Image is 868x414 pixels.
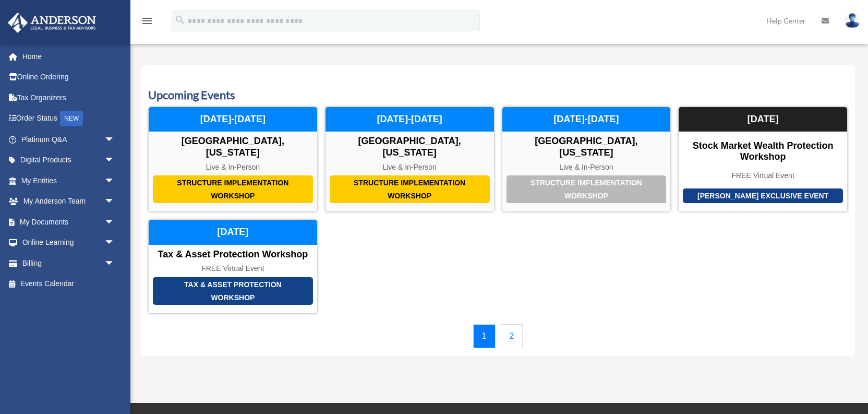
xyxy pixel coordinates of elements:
[60,111,83,126] div: NEW
[104,253,125,274] span: arrow_drop_down
[141,18,153,27] a: menu
[104,170,125,192] span: arrow_drop_down
[104,211,125,233] span: arrow_drop_down
[502,107,671,212] a: Structure Implementation Workshop [GEOGRAPHIC_DATA], [US_STATE] Live & In-Person [DATE]-[DATE]
[7,67,130,88] a: Online Ordering
[5,13,99,33] img: Anderson Advisors Platinum Portal
[104,150,125,171] span: arrow_drop_down
[7,87,130,108] a: Tax Organizers
[502,163,671,172] div: Live & In-Person
[7,253,130,274] a: Billingarrow_drop_down
[678,107,848,212] a: [PERSON_NAME] Exclusive Event Stock Market Wealth Protection Workshop FREE Virtual Event [DATE]
[7,211,130,232] a: My Documentsarrow_drop_down
[104,129,125,150] span: arrow_drop_down
[149,107,317,132] div: [DATE]-[DATE]
[845,13,860,28] img: User Pic
[149,249,317,261] div: Tax & Asset Protection Workshop
[7,150,130,171] a: Digital Productsarrow_drop_down
[149,220,317,245] div: [DATE]
[325,107,494,132] div: [DATE]-[DATE]
[149,136,317,158] div: [GEOGRAPHIC_DATA], [US_STATE]
[7,232,130,253] a: Online Learningarrow_drop_down
[149,163,317,172] div: Live & In-Person
[325,136,494,158] div: [GEOGRAPHIC_DATA], [US_STATE]
[104,232,125,254] span: arrow_drop_down
[141,15,153,27] i: menu
[325,107,495,212] a: Structure Implementation Workshop [GEOGRAPHIC_DATA], [US_STATE] Live & In-Person [DATE]-[DATE]
[174,14,186,26] i: search
[325,163,494,172] div: Live & In-Person
[7,108,130,129] a: Order StatusNEW
[507,175,667,203] div: Structure Implementation Workshop
[679,140,847,163] div: Stock Market Wealth Protection Workshop
[502,136,671,158] div: [GEOGRAPHIC_DATA], [US_STATE]
[153,277,313,305] div: Tax & Asset Protection Workshop
[153,175,313,203] div: Structure Implementation Workshop
[148,219,318,314] a: Tax & Asset Protection Workshop Tax & Asset Protection Workshop FREE Virtual Event [DATE]
[148,107,318,212] a: Structure Implementation Workshop [GEOGRAPHIC_DATA], [US_STATE] Live & In-Person [DATE]-[DATE]
[7,274,125,294] a: Events Calendar
[104,191,125,212] span: arrow_drop_down
[683,188,843,204] div: [PERSON_NAME] Exclusive Event
[7,191,130,212] a: My Anderson Teamarrow_drop_down
[502,107,671,132] div: [DATE]-[DATE]
[7,170,130,191] a: My Entitiesarrow_drop_down
[501,324,523,348] a: 2
[7,129,130,150] a: Platinum Q&Aarrow_drop_down
[330,175,490,203] div: Structure Implementation Workshop
[148,87,848,103] h3: Upcoming Events
[679,171,847,180] div: FREE Virtual Event
[7,46,130,67] a: Home
[149,264,317,273] div: FREE Virtual Event
[473,324,496,348] a: 1
[679,107,847,132] div: [DATE]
